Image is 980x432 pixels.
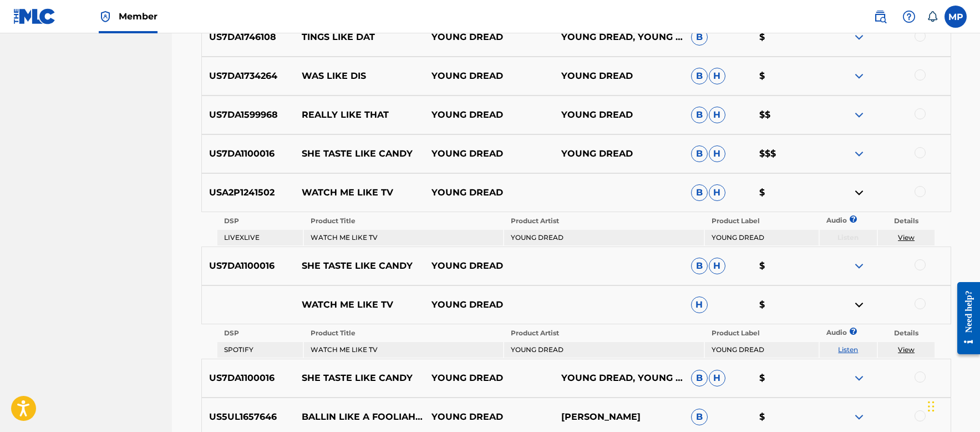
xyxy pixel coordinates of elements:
p: TINGS LIKE DAT [294,31,424,44]
p: US7DA1100016 [202,259,295,273]
img: help [902,10,916,23]
iframe: Chat Widget [925,379,980,432]
td: LIVEXLIVE [217,230,303,245]
p: US5UL1657646 [202,410,295,424]
a: Listen [838,345,858,354]
span: ? [853,328,854,335]
th: Product Label [705,325,819,341]
span: B [691,145,708,162]
p: YOUNG DREAD [424,108,554,122]
img: expand [852,31,866,44]
p: $$$ [752,147,821,160]
p: SHE TASTE LIKE CANDY [294,371,424,385]
div: Help [898,6,920,28]
span: H [709,184,725,201]
p: SHE TASTE LIKE CANDY [294,259,424,273]
th: Details [878,213,935,229]
td: WATCH ME LIKE TV [304,342,503,358]
img: contract [852,298,866,312]
span: H [709,370,725,386]
p: YOUNG DREAD [424,186,554,199]
th: DSP [217,325,303,341]
span: B [691,370,708,386]
span: ? [853,215,854,223]
img: expand [852,410,866,424]
p: US7DA1599968 [202,108,295,122]
p: Audio [820,328,833,338]
span: H [709,258,725,274]
p: YOUNG DREAD, YOUNG DREAD [554,31,684,44]
p: USA2P1241502 [202,186,295,199]
p: YOUNG DREAD [424,298,554,312]
p: YOUNG DREAD [554,69,684,83]
th: Product Artist [504,213,703,229]
a: View [898,233,915,242]
div: User Menu [945,6,967,28]
a: Public Search [869,6,891,28]
span: B [691,184,708,201]
span: H [709,145,725,162]
p: $ [752,259,821,273]
span: H [709,107,725,123]
p: BALLIN LIKE A FOOLIAH (RADIO EDIT) [294,410,424,424]
p: $ [752,371,821,385]
p: US7DA1100016 [202,147,295,160]
img: expand [852,69,866,83]
p: US7DA1734264 [202,69,295,83]
span: B [691,409,708,425]
p: US7DA1746108 [202,31,295,44]
img: expand [852,371,866,385]
td: SPOTIFY [217,342,303,358]
p: YOUNG DREAD [424,259,554,273]
p: WATCH ME LIKE TV [294,186,424,199]
p: WATCH ME LIKE TV [294,298,424,312]
p: WAS LIKE DIS [294,69,424,83]
p: YOUNG DREAD [424,410,554,424]
p: YOUNG DREAD, YOUNG DREAD [554,371,684,385]
img: contract [852,186,866,199]
p: $$ [752,108,821,122]
p: YOUNG DREAD [424,31,554,44]
span: Member [119,10,158,23]
p: YOUNG DREAD [554,108,684,122]
p: $ [752,69,821,83]
p: Listen [820,233,877,243]
span: B [691,258,708,274]
p: $ [752,410,821,424]
p: YOUNG DREAD [424,371,554,385]
td: YOUNG DREAD [504,230,703,245]
td: WATCH ME LIKE TV [304,230,503,245]
p: [PERSON_NAME] [554,410,684,424]
span: B [691,29,708,46]
p: YOUNG DREAD [424,147,554,160]
div: Notifications [927,11,938,22]
iframe: Resource Center [949,274,980,363]
span: H [709,68,725,84]
img: Top Rightsholder [99,10,112,23]
div: Drag [928,390,935,423]
p: SHE TASTE LIKE CANDY [294,147,424,160]
td: YOUNG DREAD [705,230,819,245]
th: Product Label [705,213,819,229]
img: expand [852,259,866,273]
span: B [691,68,708,84]
p: Audio [820,215,833,225]
span: B [691,107,708,123]
th: Product Title [304,213,503,229]
img: expand [852,147,866,160]
p: $ [752,31,821,44]
img: search [874,10,887,23]
img: expand [852,108,866,122]
th: Details [878,325,935,341]
td: YOUNG DREAD [705,342,819,358]
th: Product Artist [504,325,703,341]
span: H [691,297,708,313]
p: $ [752,186,821,199]
th: Product Title [304,325,503,341]
a: View [898,345,915,354]
p: YOUNG DREAD [554,147,684,160]
p: YOUNG DREAD [424,69,554,83]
